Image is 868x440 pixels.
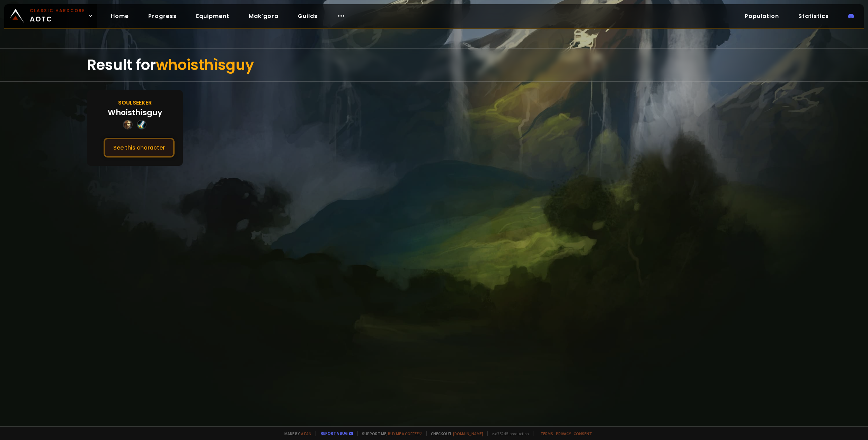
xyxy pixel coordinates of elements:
[301,431,311,436] a: a fan
[793,9,834,23] a: Statistics
[556,431,571,436] a: Privacy
[30,8,85,14] small: Classic Hardcore
[118,98,152,107] div: Soulseeker
[357,431,422,436] span: Support me,
[87,49,781,81] div: Result for
[487,431,529,436] span: v. d752d5 - production
[280,431,311,436] span: Made by
[105,9,134,23] a: Home
[143,9,182,23] a: Progress
[321,431,348,436] a: Report a bug
[104,138,175,158] button: See this character
[30,8,85,24] span: AOTC
[156,55,254,75] span: whoisthìsguy
[191,9,235,23] a: Equipment
[108,107,162,118] div: Whoisthìsguy
[574,431,592,436] a: Consent
[4,4,97,28] a: Classic HardcoreAOTC
[453,431,483,436] a: [DOMAIN_NAME]
[243,9,284,23] a: Mak'gora
[426,431,483,436] span: Checkout
[388,431,422,436] a: Buy me a coffee
[292,9,323,23] a: Guilds
[540,431,553,436] a: Terms
[739,9,785,23] a: Population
